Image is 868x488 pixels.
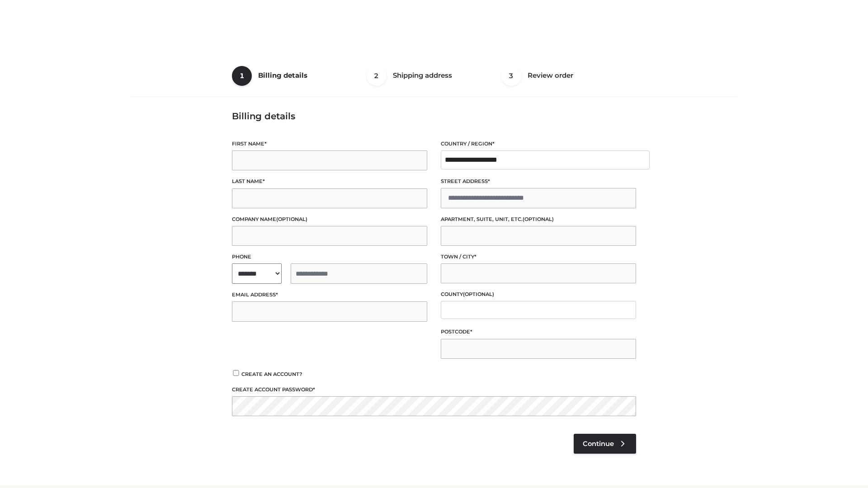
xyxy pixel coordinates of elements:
span: (optional) [463,291,494,297]
label: Last name [232,177,427,186]
label: Company name [232,215,427,224]
label: First name [232,140,427,148]
a: Continue [574,434,636,454]
label: Town / City [441,253,636,261]
label: County [441,290,636,299]
label: Apartment, suite, unit, etc. [441,215,636,224]
span: (optional) [276,216,307,222]
span: Billing details [258,71,307,80]
label: Country / Region [441,140,636,148]
h3: Billing details [232,111,636,122]
span: 1 [232,66,252,86]
span: 3 [501,66,521,86]
label: Phone [232,253,427,261]
label: Create account password [232,385,636,394]
label: Postcode [441,328,636,336]
span: (optional) [523,216,554,222]
label: Street address [441,177,636,186]
span: Review order [528,71,573,80]
span: Create an account? [241,371,302,377]
span: Shipping address [393,71,452,80]
span: Continue [583,440,614,448]
span: 2 [367,66,387,86]
input: Create an account? [232,370,240,376]
label: Email address [232,291,427,299]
